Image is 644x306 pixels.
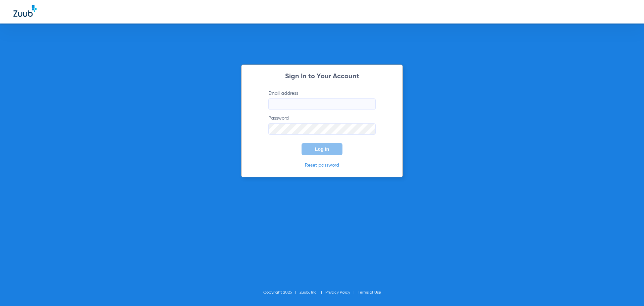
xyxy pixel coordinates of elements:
input: Email address [268,98,376,110]
button: Log In [302,143,342,155]
label: Password [268,115,376,135]
li: Copyright 2025 [263,289,300,296]
a: Privacy Policy [325,291,350,295]
li: Zuub, Inc. [300,289,325,296]
h2: Sign In to Your Account [258,73,386,80]
a: Terms of Use [358,291,381,295]
a: Reset password [305,163,339,168]
span: Log In [315,146,329,152]
img: Zuub Logo [13,5,37,17]
input: Password [268,123,376,135]
label: Email address [268,90,376,110]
